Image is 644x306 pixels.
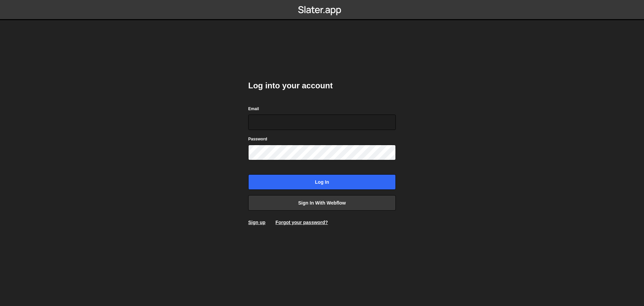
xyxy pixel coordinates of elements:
[275,220,328,225] a: Forgot your password?
[248,220,265,225] a: Sign up
[248,136,267,142] label: Password
[248,174,396,190] input: Log in
[248,80,396,91] h2: Log into your account
[248,105,259,112] label: Email
[248,195,396,211] a: Sign in with Webflow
